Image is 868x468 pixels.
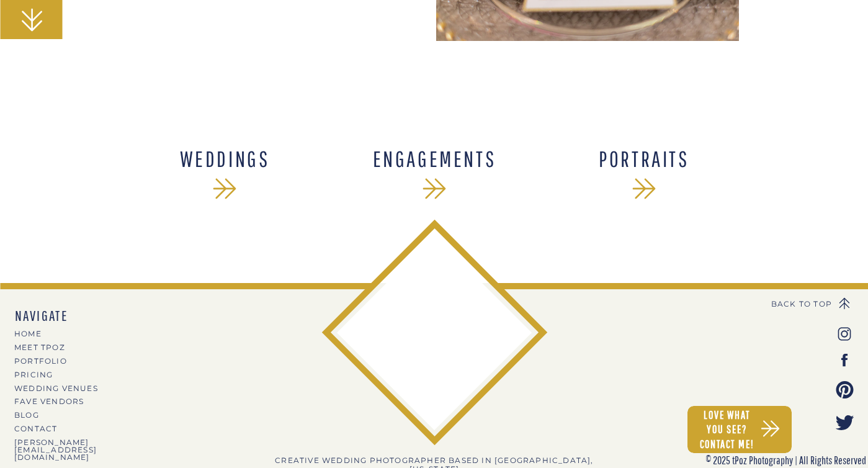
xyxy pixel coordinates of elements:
[14,385,122,392] a: Wedding Venues
[354,148,516,171] a: ENGAGEMENTS
[14,358,122,364] a: PORTFOLIO
[700,408,754,451] b: Love what you see? Contact me!
[688,408,766,450] a: Love whatyou see?Contact me!
[144,148,306,171] a: WEDDINGS
[14,412,122,418] a: BLOG
[14,398,122,405] a: Fave Vendors
[14,344,122,351] a: MEET tPoz
[15,308,123,323] nav: NAVIGATE
[563,148,725,171] a: Portraits
[754,300,832,308] a: BACK TO TOP
[254,456,615,464] h3: Creative wedding photographer Based in [GEOGRAPHIC_DATA], [US_STATE]
[14,371,122,378] a: PRICING
[14,425,152,432] a: CONTACT
[704,449,866,468] p: © 2025 tPoz Photography | All Rights Reserved
[14,439,152,446] a: [PERSON_NAME][EMAIL_ADDRESS][DOMAIN_NAME]
[14,330,122,337] a: HOME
